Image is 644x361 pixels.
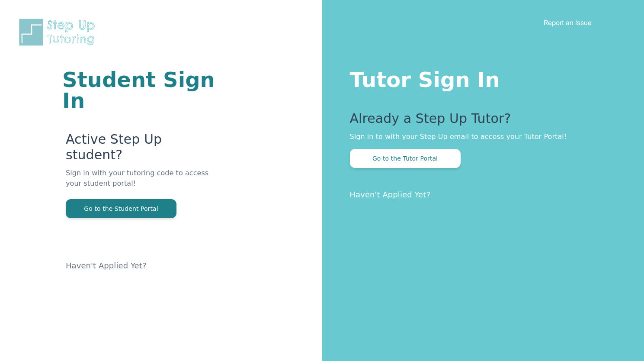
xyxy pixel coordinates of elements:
button: Go to the Student Portal [66,199,176,218]
h1: Student Sign In [62,69,218,111]
a: Go to the Student Portal [66,204,176,213]
a: Haven't Applied Yet? [350,190,431,199]
p: Sign in with your tutoring code to access your student portal! [66,168,218,199]
a: Report an Issue [544,18,592,27]
p: Sign in to with your Step Up email to access your Tutor Portal! [350,132,610,142]
p: Active Step Up student? [66,132,218,168]
h1: Tutor Sign In [350,66,610,90]
button: Go to the Tutor Portal [350,149,461,168]
img: Step Up Tutoring horizontal logo [17,17,100,47]
a: Go to the Tutor Portal [350,154,461,162]
a: Haven't Applied Yet? [66,261,147,270]
p: Already a Step Up Tutor? [350,111,610,132]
